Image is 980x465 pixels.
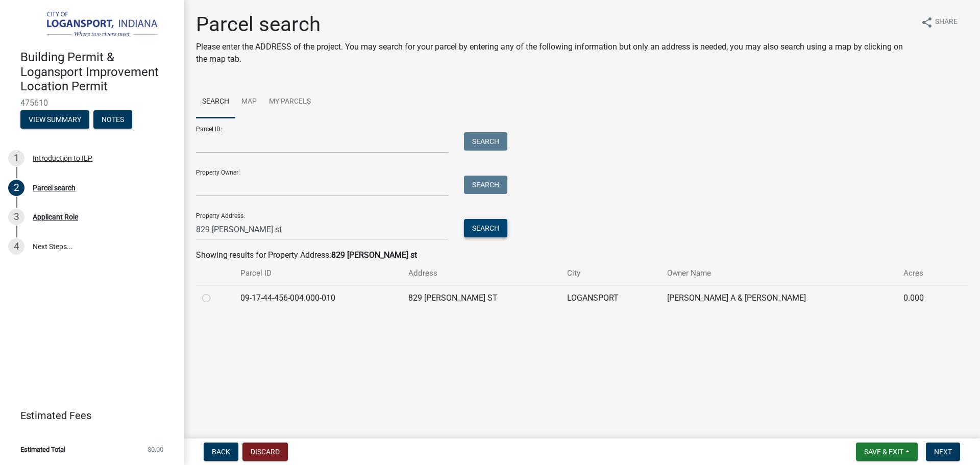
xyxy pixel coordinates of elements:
[561,285,661,310] td: LOGANSPORT
[235,86,263,118] a: Map
[921,16,933,29] i: share
[8,405,167,426] a: Estimated Fees
[93,116,132,124] wm-modal-confirm: Notes
[913,12,966,32] button: shareShare
[148,446,163,453] span: $0.00
[464,219,507,237] button: Search
[234,261,402,285] th: Parcel ID
[20,50,176,94] h4: Building Permit & Logansport Improvement Location Permit
[196,12,913,37] h1: Parcel search
[196,41,913,65] p: Please enter the ADDRESS of the project. You may search for your parcel by entering any of the fo...
[20,116,89,124] wm-modal-confirm: Summary
[926,443,960,461] button: Next
[897,261,948,285] th: Acres
[212,448,230,456] span: Back
[402,261,561,285] th: Address
[204,443,238,461] button: Back
[561,261,661,285] th: City
[661,261,897,285] th: Owner Name
[93,110,132,129] button: Notes
[196,249,968,261] div: Showing results for Property Address:
[8,180,24,196] div: 2
[242,443,288,461] button: Discard
[20,446,65,453] span: Estimated Total
[864,448,903,456] span: Save & Exit
[263,86,317,118] a: My Parcels
[8,150,24,166] div: 1
[934,448,952,456] span: Next
[33,213,78,221] div: Applicant Role
[464,176,507,194] button: Search
[464,132,507,151] button: Search
[661,285,897,310] td: [PERSON_NAME] A & [PERSON_NAME]
[33,155,92,162] div: Introduction to ILP
[8,209,24,225] div: 3
[20,98,163,108] span: 475610
[856,443,918,461] button: Save & Exit
[234,285,402,310] td: 09-17-44-456-004.000-010
[402,285,561,310] td: 829 [PERSON_NAME] ST
[935,16,958,29] span: Share
[897,285,948,310] td: 0.000
[20,11,167,39] img: City of Logansport, Indiana
[20,110,89,129] button: View Summary
[33,184,76,191] div: Parcel search
[331,250,417,260] strong: 829 [PERSON_NAME] st
[196,86,235,118] a: Search
[8,238,24,255] div: 4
